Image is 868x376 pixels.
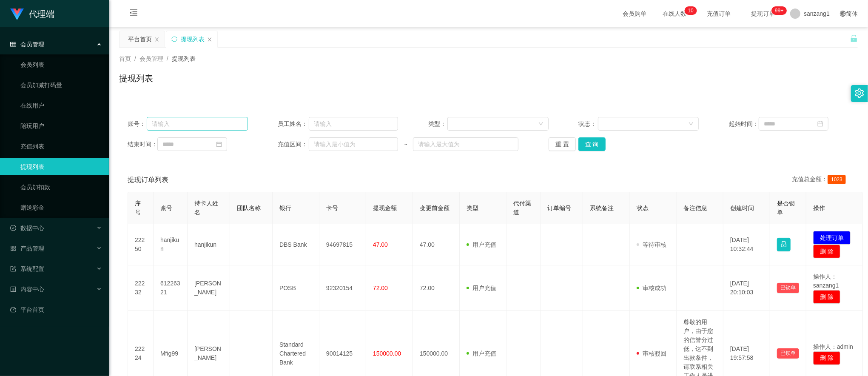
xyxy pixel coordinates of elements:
[326,205,338,211] span: 卡号
[813,245,840,258] button: 删 除
[813,351,840,365] button: 删 除
[216,141,222,147] i: 图标: calendar
[691,6,694,15] p: 0
[10,266,16,272] i: 图标: form
[729,120,759,128] span: 起始时间：
[188,224,230,265] td: hanjikun
[549,137,576,151] button: 重 置
[813,231,851,245] button: 处理订单
[467,350,496,357] span: 用户充值
[578,137,606,151] button: 查 询
[128,175,168,185] span: 提现订单列表
[420,205,450,211] span: 变更前金额
[413,137,518,151] input: 请输入最大值为
[777,348,799,359] button: 已锁单
[792,175,849,185] div: 充值总金额：
[147,117,248,131] input: 请输入
[398,140,413,149] span: ~
[29,0,54,28] h1: 代理端
[373,205,397,211] span: 提现金额
[817,121,823,127] i: 图标: calendar
[828,175,846,184] span: 1023
[10,225,44,231] span: 数据中心
[10,286,44,293] span: 内容中心
[135,200,141,216] span: 序号
[20,117,102,134] a: 陪玩用户
[10,245,16,251] i: 图标: appstore-o
[128,265,154,311] td: 22232
[771,6,787,15] sup: 1161
[128,140,157,149] span: 结束时间：
[154,37,159,42] i: 图标: close
[813,343,853,350] span: 操作人：admin
[128,224,154,265] td: 22250
[685,6,697,15] sup: 10
[154,224,188,265] td: hanjikun
[160,205,172,211] span: 账号
[20,179,102,196] a: 会员加扣款
[278,120,309,128] span: 员工姓名：
[777,200,795,216] span: 是否锁单
[723,265,770,311] td: [DATE] 20:10:03
[319,265,366,311] td: 92320154
[813,273,839,289] span: 操作人：sanzang1
[777,283,799,293] button: 已锁单
[373,241,388,248] span: 47.00
[139,55,163,62] span: 会员管理
[172,55,196,62] span: 提现列表
[207,37,212,42] i: 图标: close
[579,120,598,128] span: 状态：
[10,10,54,17] a: 代理端
[747,11,779,17] span: 提现订单
[319,224,366,265] td: 94697815
[167,55,168,62] span: /
[428,120,447,128] span: 类型：
[637,285,666,291] span: 审核成功
[689,121,694,127] i: 图标: down
[20,97,102,114] a: 在线用户
[703,11,735,17] span: 充值订单
[777,238,791,251] button: 图标: lock
[730,205,754,211] span: 创建时间
[413,224,460,265] td: 47.00
[373,285,388,291] span: 72.00
[683,205,707,211] span: 备注信息
[171,36,177,42] i: 图标: sync
[590,205,614,211] span: 系统备注
[538,121,544,127] i: 图标: down
[850,34,858,42] i: 图标: unlock
[688,6,691,15] p: 1
[273,224,319,265] td: DBS Bank
[10,225,16,231] i: 图标: check-circle-o
[278,140,309,149] span: 充值区间：
[840,11,846,17] i: 图标: global
[188,265,230,311] td: [PERSON_NAME]
[20,56,102,73] a: 会员列表
[279,205,291,211] span: 银行
[181,31,205,47] div: 提现列表
[20,77,102,94] a: 会员加减打码量
[119,55,131,62] span: 首页
[134,55,136,62] span: /
[413,265,460,311] td: 72.00
[513,200,531,216] span: 代付渠道
[20,199,102,216] a: 赠送彩金
[467,241,496,248] span: 用户充值
[10,286,16,292] i: 图标: profile
[723,224,770,265] td: [DATE] 10:32:44
[128,31,152,47] div: 平台首页
[637,350,666,357] span: 审核驳回
[813,205,825,211] span: 操作
[128,120,147,128] span: 账号：
[10,245,44,252] span: 产品管理
[10,41,44,48] span: 会员管理
[194,200,218,216] span: 持卡人姓名
[467,285,496,291] span: 用户充值
[10,301,102,318] a: 图标: dashboard平台首页
[119,0,148,28] i: 图标: menu-fold
[637,241,666,248] span: 等待审核
[10,9,24,20] img: logo.9652507e.png
[309,117,398,131] input: 请输入
[237,205,261,211] span: 团队名称
[637,205,649,211] span: 状态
